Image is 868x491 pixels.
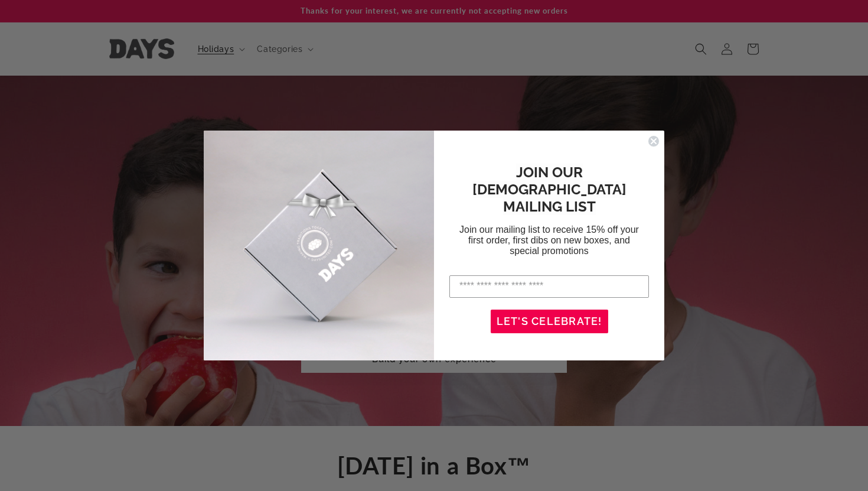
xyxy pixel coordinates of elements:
[204,131,434,361] img: d3790c2f-0e0c-4c72-ba1e-9ed984504164.jpeg
[472,164,626,215] span: JOIN OUR [DEMOGRAPHIC_DATA] MAILING LIST
[459,225,639,256] span: Join our mailing list to receive 15% off your first order, first dibs on new boxes, and special p...
[491,310,608,333] button: LET'S CELEBRATE!
[449,275,649,298] input: Enter your email address
[648,135,660,147] button: Close dialog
